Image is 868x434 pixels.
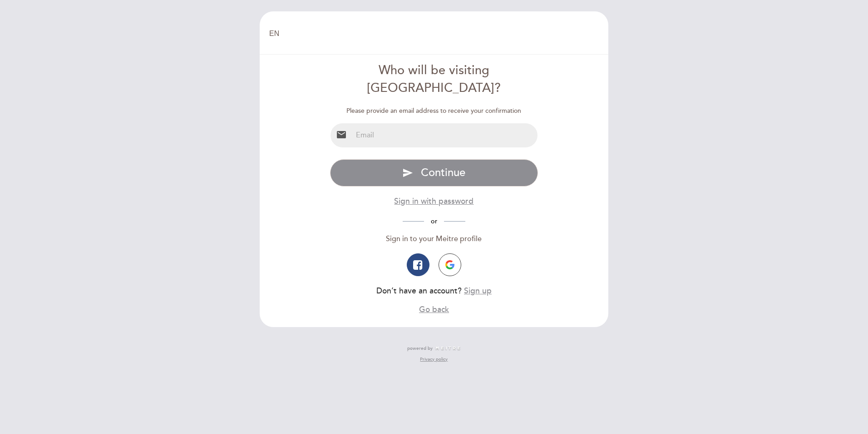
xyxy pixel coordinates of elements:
span: Don’t have an account? [376,286,462,296]
img: MEITRE [435,346,461,351]
input: Email [352,123,538,147]
button: Sign in with password [394,196,473,207]
div: Who will be visiting [GEOGRAPHIC_DATA]? [330,62,538,97]
a: powered by [407,345,461,352]
a: Privacy policy [420,356,448,363]
button: Go back [419,304,449,315]
button: Sign up [464,285,492,297]
img: icon-google.png [445,260,454,269]
span: powered by [407,345,433,352]
span: Continue [421,166,465,179]
div: Sign in to your Meitre profile [330,234,538,244]
span: or [424,217,444,225]
i: email [336,129,347,140]
i: send [402,167,413,178]
button: send Continue [330,159,538,187]
div: Please provide an email address to receive your confirmation [330,106,538,116]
